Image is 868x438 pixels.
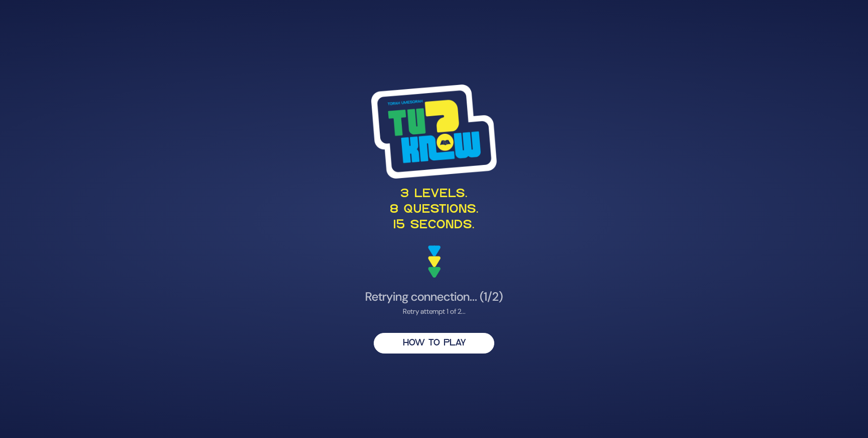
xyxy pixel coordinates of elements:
[428,245,441,278] img: decoration arrows
[371,84,497,178] img: Tournament Logo
[189,306,679,317] div: Retry attempt 1 of 2...
[374,333,494,354] button: HOW TO PLAY
[189,187,679,234] p: 3 levels. 8 questions. 15 seconds.
[189,290,679,304] h4: Retrying connection... (1/2)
